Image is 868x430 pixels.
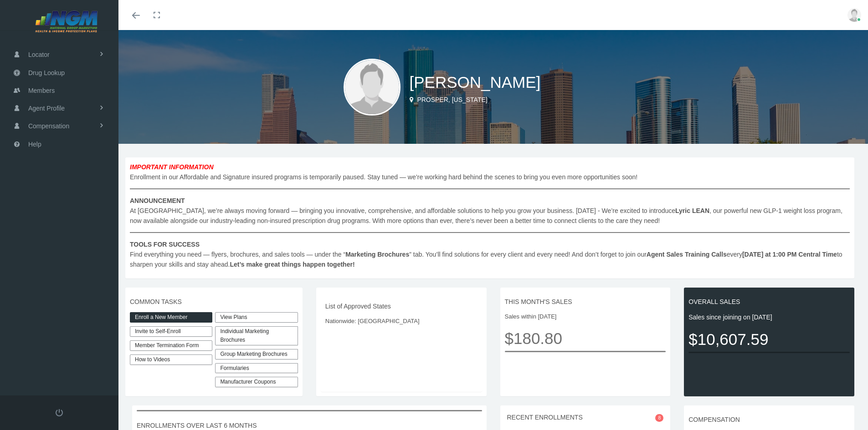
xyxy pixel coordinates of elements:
[28,117,69,135] span: Compensation
[130,326,212,337] a: Invite to Self-Enroll
[130,241,200,248] b: TOOLS FOR SUCCESS
[325,301,478,311] span: List of Approved States
[688,297,850,307] span: OVERALL SALES
[130,162,850,269] span: Enrollment in our Affordable and Signature insured programs is temporarily paused. Stay tuned — w...
[130,312,212,323] a: Enroll a New Member
[28,136,41,153] span: Help
[505,297,666,307] span: THIS MONTH'S SALES
[215,326,298,345] div: Individual Marketing Brochures
[130,163,214,171] b: IMPORTANT INFORMATION
[345,251,409,258] b: Marketing Brochures
[688,327,850,352] span: $10,607.59
[28,100,65,117] span: Agent Profile
[215,377,298,387] a: Manufacturer Coupons
[505,326,666,351] span: $180.80
[847,8,861,22] img: user-placeholder.jpg
[230,261,354,268] b: Let’s make great things happen together!
[507,414,583,421] span: RECENT ENROLLMENTS
[325,317,478,326] span: Nationwide: [GEOGRAPHIC_DATA]
[130,340,212,351] a: Member Termination Form
[505,312,666,321] span: Sales within [DATE]
[688,415,850,425] span: COMPENSATION
[130,197,185,204] b: ANNOUNCEMENT
[344,59,401,116] img: user-placeholder.jpg
[410,73,541,91] span: [PERSON_NAME]
[675,207,709,214] b: Lyric LEAN
[215,363,298,374] div: Formularies
[215,312,298,323] a: View Plans
[130,297,298,307] span: COMMON TASKS
[655,414,663,422] span: 8
[12,10,121,33] img: NATIONAL GROUP MARKETING
[417,96,487,103] span: PROSPER, [US_STATE]
[742,251,837,258] b: [DATE] at 1:00 PM Central Time
[688,312,850,322] span: Sales since joining on [DATE]
[647,251,727,258] b: Agent Sales Training Calls
[28,82,55,99] span: Members
[215,349,298,359] div: Group Marketing Brochures
[130,354,212,365] a: How to Videos
[28,64,65,81] span: Drug Lookup
[28,46,50,63] span: Locator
